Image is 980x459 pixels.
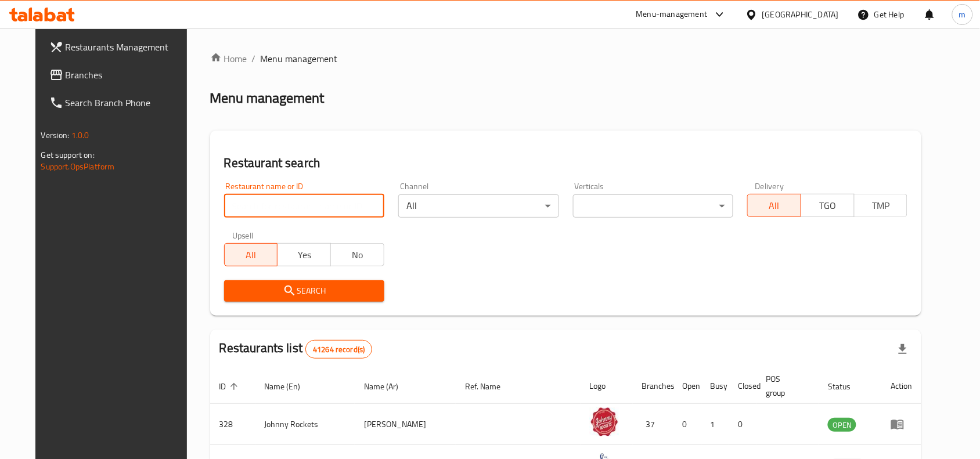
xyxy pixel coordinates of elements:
[581,368,633,404] th: Logo
[41,159,115,174] a: Support.OpsPlatform
[355,404,456,445] td: [PERSON_NAME]
[66,40,190,54] span: Restaurants Management
[224,154,908,172] h2: Restaurant search
[828,380,866,393] span: Status
[210,89,325,107] h2: Menu management
[255,404,355,445] td: Johnny Rockets
[747,194,801,217] button: All
[801,194,855,217] button: TGO
[889,335,917,363] div: Export file
[633,404,673,445] td: 37
[66,68,190,82] span: Branches
[729,368,757,404] th: Closed
[210,404,255,445] td: 328
[210,52,247,66] a: Home
[282,247,326,263] span: Yes
[590,407,619,436] img: Johnny Rockets
[330,243,384,266] button: No
[306,344,372,355] span: 41264 record(s)
[891,417,912,431] div: Menu
[828,418,856,432] span: OPEN
[41,147,95,162] span: Get support on:
[729,404,757,445] td: 0
[219,339,373,359] h2: Restaurants list
[305,340,372,359] div: Total records count
[252,52,256,66] li: /
[766,372,805,400] span: POS group
[40,61,199,89] a: Branches
[224,194,384,218] input: Search for restaurant name or ID..
[701,404,729,445] td: 1
[232,232,254,240] label: Upsell
[854,194,908,217] button: TMP
[364,380,413,393] span: Name (Ar)
[261,52,338,66] span: Menu management
[41,128,70,143] span: Version:
[881,368,921,404] th: Action
[224,280,384,302] button: Search
[959,8,966,21] span: m
[277,243,331,266] button: Yes
[573,194,733,218] div: ​
[71,128,89,143] span: 1.0.0
[40,33,199,61] a: Restaurants Management
[636,8,708,21] div: Menu-management
[66,96,190,110] span: Search Branch Phone
[673,368,701,404] th: Open
[265,380,316,393] span: Name (En)
[210,52,922,66] nav: breadcrumb
[229,247,273,263] span: All
[233,284,375,298] span: Search
[673,404,701,445] td: 0
[859,197,903,214] span: TMP
[752,197,797,214] span: All
[40,89,199,117] a: Search Branch Phone
[465,380,516,393] span: Ref. Name
[701,368,729,404] th: Busy
[633,368,673,404] th: Branches
[398,194,559,218] div: All
[762,8,839,21] div: [GEOGRAPHIC_DATA]
[224,243,278,266] button: All
[806,197,850,214] span: TGO
[336,247,380,263] span: No
[755,182,784,190] label: Delivery
[219,380,242,393] span: ID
